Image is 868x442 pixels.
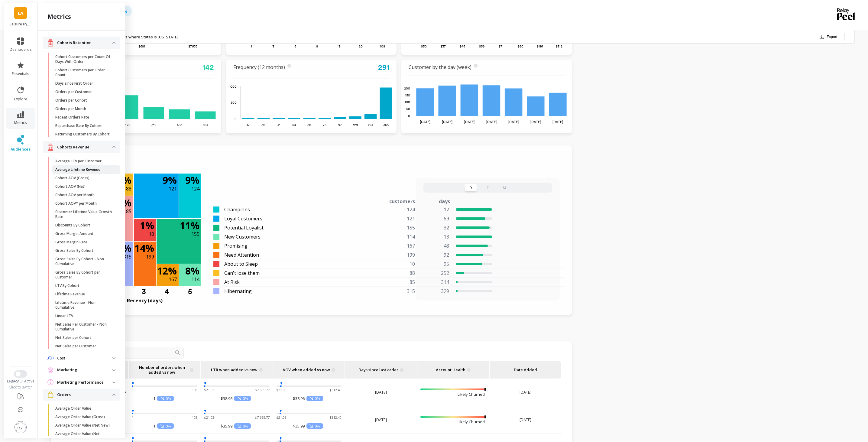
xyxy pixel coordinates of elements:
a: 291 [378,63,389,72]
p: 108 [192,415,197,420]
p: 252 [423,269,449,277]
p: $21.03 [276,415,287,420]
p: Average Order Value (Gross) [55,414,105,419]
p: Average Order Value (Net Returning) [55,431,113,441]
p: 0% [306,423,323,429]
p: Orders [57,392,112,398]
img: down caret icon [112,382,115,383]
p: $38.96 [293,396,305,402]
img: navigation item icon [47,379,53,385]
p: Leisure Hydration - Amazon [10,22,32,27]
p: Date Added [509,361,542,379]
p: 108 [192,388,197,393]
span: essentials [12,71,29,76]
p: $35.99 [221,423,232,429]
button: M [498,184,510,191]
p: 199 [146,253,154,260]
p: $35.99 [293,423,305,429]
p: Linear LTV [55,314,73,318]
span: Can't lose them [224,269,260,277]
p: Gross Margin Rate [55,240,87,245]
p: $21.03 [204,388,214,393]
span: Loyal Customers [224,215,262,222]
p: 88 [126,185,131,192]
p: Average Order Value (Net New) [55,423,110,428]
p: Net Sales per Customer [55,344,96,349]
button: R [465,184,477,191]
p: $7,655.77 [255,388,270,393]
p: 1 [132,388,134,393]
a: Customer by the day (week) [409,64,471,70]
p: Gross Sales By Cohort per Customer [55,270,113,280]
p: Likely Churned [457,392,485,397]
p: 314 [423,278,449,286]
p: 85 [126,208,131,215]
p: 315 [123,253,131,260]
img: navigation item icon [47,143,53,151]
th: Toggle SortBy [345,361,417,379]
div: Legacy UI Active [4,379,38,384]
a: 142 [202,63,214,72]
div: 85 [348,278,422,286]
p: Recency (days) [127,297,163,304]
p: Orders per Month [55,106,86,111]
p: 167 [169,276,177,283]
p: 95 [423,260,449,268]
p: 121 [169,185,177,192]
p: Cost [57,355,112,361]
p: Days since First Order [55,81,93,86]
p: Cohorts Revenue [57,144,112,150]
p: $21.03 [276,388,287,393]
p: 329 [423,288,449,295]
th: Toggle SortBy [201,361,273,379]
p: Net Sales per Cohort [55,335,91,340]
p: Cohort AOV (Net) [55,184,86,189]
span: [DATE] [490,389,561,395]
span: [DATE] [375,389,387,395]
p: Orders per Customer [55,89,92,94]
p: $38.96 [221,396,232,402]
p: Lifetime Revenue [55,292,85,297]
p: Cohort AOV (Gross) [55,176,89,180]
p: 92 [423,251,449,258]
div: customers [348,198,422,205]
p: 8 % [185,266,199,276]
div: 5 [179,287,201,293]
img: navigation item icon [47,356,53,360]
span: Promising [224,242,248,249]
span: Account Health [436,361,465,379]
span: LTR when added vs now [211,361,257,379]
p: Gross Margin Amount [55,231,93,236]
span: Potential Loyalist [224,224,264,231]
div: 155 [348,224,422,231]
p: 69 [423,215,449,222]
p: $312.40 [329,388,342,393]
img: navigation item icon [47,39,53,47]
img: profile picture [15,421,27,433]
span: New Customers [224,233,261,240]
div: 4 [155,287,179,293]
div: 3 [132,287,155,293]
img: down caret icon [112,369,115,371]
p: Lifetime Revenue - Non Cumulative [55,300,113,310]
span: LA [18,10,23,17]
p: Cohorts Retention [57,40,112,46]
p: $312.40 [329,415,342,420]
div: 315 [348,288,422,295]
span: Orders where States is [US_STATE] [115,34,178,40]
p: 0% [306,396,323,401]
span: Champions [224,206,250,213]
span: Hibernating [224,288,252,295]
p: Cohort AOV per Month [55,193,95,197]
h2: metrics [47,12,71,21]
span: AOV when added vs now [283,361,330,379]
p: 11 % [180,221,199,230]
p: Returning Customers By Cohort [55,132,110,137]
span: dashboards [10,47,32,52]
img: down caret icon [112,357,115,359]
p: 48 [423,242,449,249]
img: navigation item icon [47,367,53,373]
span: metrics [14,120,27,125]
span: Need Attention [224,251,259,258]
p: 10 [149,230,154,238]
